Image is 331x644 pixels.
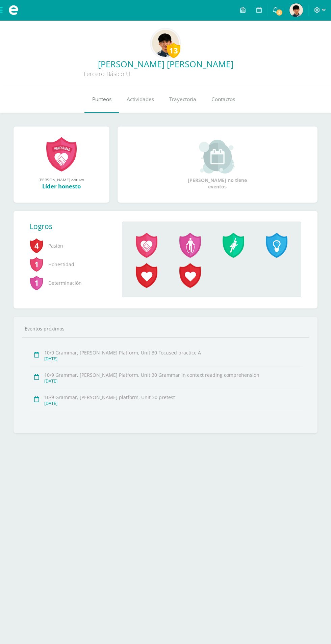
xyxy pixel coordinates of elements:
[30,255,111,274] span: Honestidad
[127,96,154,103] span: Actividades
[30,275,43,291] span: 1
[211,96,235,103] span: Contactos
[30,274,111,292] span: Determinación
[44,400,302,406] div: [DATE]
[119,86,161,113] a: Actividades
[152,30,179,57] img: f8efb56c4dccdd8a2bf15b3a20387d91.png
[22,325,309,332] div: Eventos próximos
[167,43,180,58] div: 13
[204,86,243,113] a: Contactos
[5,70,208,78] div: Tercero Básico U
[44,356,302,362] div: [DATE]
[161,86,204,113] a: Trayectoria
[184,140,251,190] div: [PERSON_NAME] no tiene eventos
[30,236,111,255] span: Pasión
[289,3,303,17] img: f76073ca312b03dd87f23b6b364bf11e.png
[169,96,196,103] span: Trayectoria
[5,58,326,70] a: [PERSON_NAME] [PERSON_NAME]
[20,177,103,182] div: [PERSON_NAME] obtuvo
[44,372,302,378] div: 10/9 Grammar, [PERSON_NAME] Platform, Unit 30 Grammar in context reading comprehension
[44,349,302,356] div: 10/9 Grammar, [PERSON_NAME] Platform, Unit 30 Focused practice A
[84,86,119,113] a: Punteos
[276,9,283,16] span: 2
[44,394,302,400] div: 10/9 Grammar, [PERSON_NAME] platform, Unit 30 pretest
[92,96,111,103] span: Punteos
[30,222,117,231] div: Logros
[199,140,236,174] img: event_small.png
[20,182,103,190] div: Líder honesto
[44,378,302,384] div: [DATE]
[30,238,43,253] span: 4
[30,256,43,272] span: 1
